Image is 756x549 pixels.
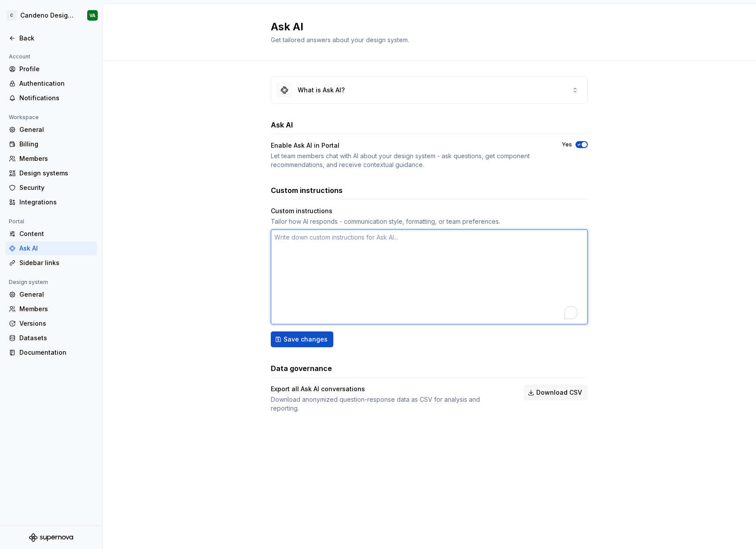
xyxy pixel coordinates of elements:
a: Members [5,152,97,166]
div: Ask AI [19,244,93,253]
div: Integrations [19,198,93,207]
h3: Ask AI [271,120,293,130]
div: Datasets [19,334,93,342]
div: Portal [5,216,28,227]
div: Download anonymized question-response data as CSV for analysis and reporting. [271,395,508,413]
svg: Supernova Logo [29,533,73,542]
a: Integrations [5,195,97,209]
div: Members [19,154,93,163]
a: Documentation [5,345,97,360]
div: Back [19,34,93,43]
div: Candeno Design system [20,11,77,20]
button: CCandeno Design systemVA [2,6,100,25]
div: Sidebar links [19,258,93,267]
div: Enable Ask AI in Portal [271,141,546,150]
div: Billing [19,140,93,149]
div: Workspace [5,112,42,123]
a: Security [5,181,97,195]
div: Security [19,183,93,192]
div: General [19,290,93,299]
span: Get tailored answers about your design system. [271,36,409,44]
div: C [6,10,17,21]
a: Members [5,302,97,316]
h3: Custom instructions [271,185,343,196]
div: Custom instructions [271,207,588,215]
a: Billing [5,137,97,151]
div: What is Ask AI? [298,86,345,95]
a: Profile [5,62,97,76]
button: Download CSV [524,385,588,400]
div: Design system [5,277,52,287]
a: Content [5,227,97,241]
a: Back [5,31,97,45]
div: Export all Ask AI conversations [271,385,508,393]
a: Design systems [5,166,97,180]
div: Authentication [19,79,93,88]
textarea: To enrich screen reader interactions, please activate Accessibility in Grammarly extension settings [271,229,588,324]
a: General [5,287,97,302]
h2: Ask AI [271,20,577,34]
div: Account [5,51,34,62]
a: Authentication [5,76,97,91]
label: Yes [562,141,572,148]
a: Datasets [5,331,97,345]
div: Content [19,229,93,238]
div: General [19,125,93,134]
div: Design systems [19,169,93,178]
div: Members [19,305,93,313]
a: General [5,123,97,137]
a: Sidebar links [5,256,97,270]
h3: Data governance [271,363,332,374]
div: Versions [19,319,93,328]
button: Save changes [271,331,333,347]
a: Versions [5,316,97,331]
div: Profile [19,65,93,73]
a: Ask AI [5,241,97,255]
span: Save changes [284,335,328,344]
div: Tailor how AI responds - communication style, formatting, or team preferences. [271,217,588,226]
div: VA [89,12,96,19]
span: Download CSV [536,388,582,397]
div: Documentation [19,348,93,357]
div: Let team members chat with AI about your design system - ask questions, get component recommendat... [271,152,546,169]
div: Notifications [19,94,93,102]
a: Notifications [5,91,97,105]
